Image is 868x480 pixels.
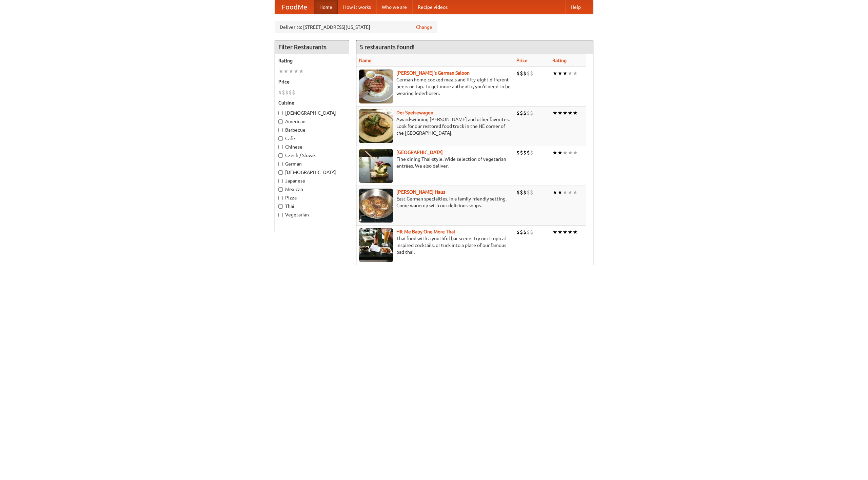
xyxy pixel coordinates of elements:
h5: Price [278,78,346,85]
input: Mexican [278,187,283,192]
li: ★ [278,68,283,75]
li: ★ [563,149,568,156]
label: Japanese [278,177,346,184]
h5: Rating [278,57,346,64]
li: ★ [299,68,304,75]
li: ★ [563,189,568,196]
input: [DEMOGRAPHIC_DATA] [278,170,283,175]
div: Deliver to: [STREET_ADDRESS][US_STATE] [275,21,437,33]
p: Award-winning [PERSON_NAME] and other favorites. Look for our restored food truck in the NE corne... [359,116,511,136]
li: ★ [552,189,557,196]
li: $ [523,149,527,156]
li: ★ [573,228,578,236]
li: ★ [563,228,568,236]
li: ★ [283,68,289,75]
input: Pizza [278,196,283,200]
a: [GEOGRAPHIC_DATA] [396,150,443,155]
li: $ [530,149,533,156]
li: ★ [557,149,563,156]
img: satay.jpg [359,149,393,183]
b: Hit Me Baby One More Thai [396,229,455,234]
label: [DEMOGRAPHIC_DATA] [278,110,346,116]
li: $ [520,109,523,117]
label: American [278,118,346,125]
li: ★ [568,109,573,117]
li: ★ [294,68,299,75]
li: $ [520,228,523,236]
label: Vegetarian [278,211,346,218]
b: [PERSON_NAME] Haus [396,189,445,195]
li: ★ [557,109,563,117]
input: Barbecue [278,128,283,132]
li: ★ [557,70,563,77]
li: ★ [557,228,563,236]
a: Recipe videos [412,0,453,14]
li: ★ [573,189,578,196]
label: Czech / Slovak [278,152,346,159]
li: $ [530,70,533,77]
label: Cafe [278,135,346,142]
li: ★ [568,149,573,156]
li: $ [527,189,530,196]
li: ★ [568,228,573,236]
img: kohlhaus.jpg [359,189,393,223]
li: $ [527,109,530,117]
p: East German specialties, in a family-friendly setting. Come warm up with our delicious soups. [359,195,511,209]
a: Price [516,58,528,63]
img: esthers.jpg [359,70,393,103]
input: Czech / Slovak [278,153,283,158]
li: $ [530,228,533,236]
li: $ [523,189,527,196]
li: ★ [568,70,573,77]
img: speisewagen.jpg [359,109,393,143]
li: $ [278,89,282,96]
li: $ [520,189,523,196]
li: $ [285,89,289,96]
input: Cafe [278,136,283,141]
li: ★ [573,149,578,156]
li: ★ [552,228,557,236]
a: Name [359,58,372,63]
label: Chinese [278,143,346,150]
li: $ [523,109,527,117]
input: German [278,162,283,166]
label: [DEMOGRAPHIC_DATA] [278,169,346,176]
li: $ [527,228,530,236]
img: babythai.jpg [359,228,393,262]
a: [PERSON_NAME]'s German Saloon [396,70,470,76]
li: $ [516,189,520,196]
li: ★ [552,109,557,117]
a: Help [565,0,586,14]
label: Barbecue [278,127,346,133]
label: Mexican [278,186,346,193]
li: $ [292,89,295,96]
input: Japanese [278,179,283,183]
li: ★ [568,189,573,196]
li: ★ [552,149,557,156]
p: Fine dining Thai-style. Wide selection of vegetarian entrées. We also deliver. [359,156,511,169]
li: $ [282,89,285,96]
p: German home-cooked meals and fifty-eight different beers on tap. To get more authentic, you'd nee... [359,76,511,97]
a: Who we are [376,0,412,14]
li: $ [530,109,533,117]
li: $ [530,189,533,196]
p: Thai food with a youthful bar scene. Try our tropical inspired cocktails, or tuck into a plate of... [359,235,511,255]
li: ★ [563,70,568,77]
input: Chinese [278,145,283,149]
a: Der Speisewagen [396,110,433,115]
li: $ [520,149,523,156]
li: $ [516,109,520,117]
input: Vegetarian [278,213,283,217]
h4: Filter Restaurants [275,40,349,54]
a: Change [416,24,432,31]
li: ★ [557,189,563,196]
input: Thai [278,204,283,209]
label: Thai [278,203,346,210]
li: ★ [573,109,578,117]
a: Rating [552,58,567,63]
ng-pluralize: 5 restaurants found! [360,44,415,50]
a: Home [314,0,338,14]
